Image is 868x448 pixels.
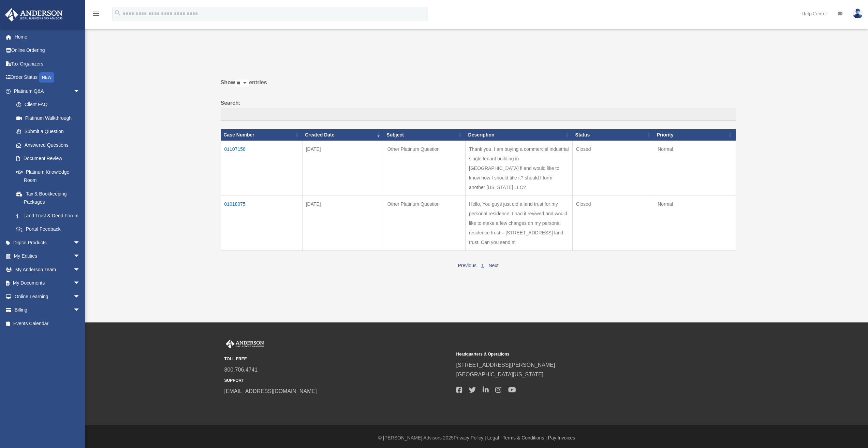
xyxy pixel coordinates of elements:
span: arrow_drop_down [73,276,87,290]
a: Online Learningarrow_drop_down [5,290,90,303]
label: Show entries [221,78,736,94]
a: Platinum Q&Aarrow_drop_down [5,84,87,98]
a: My Entitiesarrow_drop_down [5,249,90,263]
a: Pay Invoices [548,435,575,440]
small: TOLL FREE [224,356,452,363]
a: Document Review [10,152,87,165]
a: Submit a Question [10,125,87,139]
a: Tax Organizers [5,57,90,71]
th: Status: activate to sort column ascending [573,129,654,141]
a: [STREET_ADDRESS][PERSON_NAME] [456,362,555,368]
td: 01107158 [221,141,302,196]
i: menu [92,10,100,18]
a: menu [92,12,100,18]
a: Home [5,30,90,44]
a: My Documentsarrow_drop_down [5,276,90,290]
div: NEW [39,72,54,83]
td: Hello, You guys just did a land trust for my personal residence. I had it reviwed and would like ... [466,196,573,251]
td: [DATE] [302,141,384,196]
a: My Anderson Teamarrow_drop_down [5,263,90,276]
a: Next [489,263,499,268]
th: Priority: activate to sort column ascending [654,129,736,141]
a: 1 [481,263,484,268]
a: Land Trust & Deed Forum [10,209,87,222]
a: [GEOGRAPHIC_DATA][US_STATE] [456,372,544,377]
a: Previous [458,263,476,268]
input: Search: [221,108,736,121]
a: Billingarrow_drop_down [5,303,90,317]
a: Answered Questions [10,138,84,152]
td: Thank you. I am buying a commercial industrial single tenant building in [GEOGRAPHIC_DATA] fl and... [466,141,573,196]
td: Other Platinum Question [384,141,465,196]
a: Platinum Knowledge Room [10,165,87,187]
i: search [114,9,121,17]
td: Closed [573,141,654,196]
span: arrow_drop_down [73,249,87,263]
a: Events Calendar [5,317,90,330]
a: Platinum Walkthrough [10,111,87,125]
img: Anderson Advisors Platinum Portal [3,8,65,21]
label: Search: [221,98,736,121]
a: Portal Feedback [10,222,87,236]
span: arrow_drop_down [73,236,87,250]
th: Case Number: activate to sort column ascending [221,129,302,141]
a: Terms & Conditions | [503,435,547,440]
span: arrow_drop_down [73,303,87,317]
a: Online Ordering [5,44,90,57]
a: 800.706.4741 [224,367,258,373]
a: Privacy Policy | [454,435,486,440]
div: © [PERSON_NAME] Advisors 2025 [85,434,868,442]
a: Tax & Bookkeeping Packages [10,187,87,209]
small: SUPPORT [224,377,452,384]
td: Other Platinum Question [384,196,465,251]
td: Normal [654,141,736,196]
td: [DATE] [302,196,384,251]
a: Order StatusNEW [5,71,90,85]
a: Digital Productsarrow_drop_down [5,236,90,249]
th: Created Date: activate to sort column ascending [302,129,384,141]
th: Description: activate to sort column ascending [466,129,573,141]
td: Closed [573,196,654,251]
small: Headquarters & Operations [456,351,683,358]
select: Showentries [235,80,249,87]
span: arrow_drop_down [73,290,87,304]
td: 01018075 [221,196,302,251]
a: [EMAIL_ADDRESS][DOMAIN_NAME] [224,388,317,394]
a: Legal | [487,435,502,440]
img: User Pic [853,9,863,18]
th: Subject: activate to sort column ascending [384,129,465,141]
span: arrow_drop_down [73,84,87,98]
span: arrow_drop_down [73,263,87,277]
td: Normal [654,196,736,251]
img: Anderson Advisors Platinum Portal [224,339,265,348]
a: Client FAQ [10,98,87,112]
